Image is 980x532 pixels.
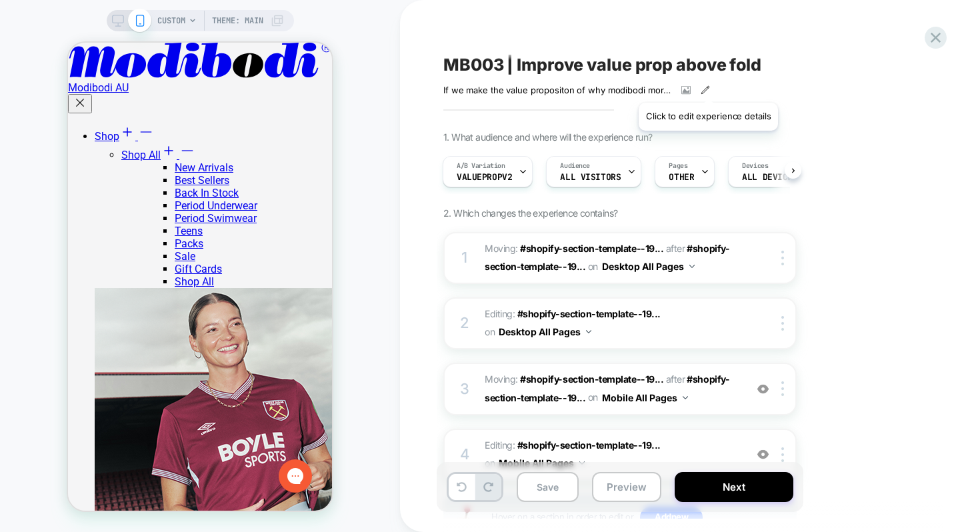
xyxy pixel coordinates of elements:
[781,381,784,396] img: close
[499,322,591,341] button: Desktop All Pages
[107,119,165,131] a: New Arrivals
[443,131,652,143] span: 1. What audience and where will the experience run?
[689,265,695,268] img: down arrow
[669,173,694,182] span: OTHER
[517,472,579,502] button: Save
[517,308,661,319] span: #shopify-section-template--19...
[683,396,688,399] img: down arrow
[107,182,135,195] a: Teens
[781,316,784,331] img: close
[517,439,661,451] span: #shopify-section-template--19...
[602,257,695,276] button: Desktop All Pages
[27,87,86,100] a: Shop
[485,305,739,341] span: Editing :
[107,195,135,207] a: Packs
[675,472,793,502] button: Next
[781,251,784,265] img: close
[757,383,769,395] img: crossed eye
[107,157,189,169] a: Period Underwear
[107,220,154,233] a: Gift Cards
[157,10,185,31] span: CUSTOM
[485,323,495,340] span: on
[107,207,127,220] a: Sale
[742,161,768,171] span: Devices
[204,412,251,455] iframe: Gorgias live chat messenger
[5,53,19,67] svg: Cross icon
[107,144,171,157] a: Back In Stock
[111,100,127,116] svg: Minus icon
[212,10,263,31] span: Theme: MAIN
[588,258,598,275] span: on
[586,330,591,333] img: down arrow
[499,453,585,473] button: Mobile All Pages
[107,233,146,245] a: Shop All
[588,389,598,405] span: on
[579,461,585,465] img: down arrow
[93,100,109,116] svg: Plus icon
[560,173,621,182] span: All Visitors
[53,106,127,119] a: Shop
[485,240,739,276] span: Moving:
[458,245,471,271] div: 1
[458,441,471,468] div: 4
[560,161,590,171] span: Audience
[107,131,161,144] a: Best Sellers
[742,173,797,182] span: ALL DEVICES
[51,81,67,97] svg: Plus icon
[458,310,471,337] div: 2
[443,85,671,95] span: If we make the value propositon of why modibodi more clear above the fold,then conversions will i...
[443,55,761,75] span: MB003 | Improve value prop above fold
[520,243,663,254] span: #shopify-section-template--19...
[458,376,471,403] div: 3
[666,243,685,254] span: after
[485,437,739,473] span: Editing :
[520,373,663,385] span: #shopify-section-template--19...
[485,455,495,471] span: on
[70,81,86,97] svg: Minus icon
[592,472,661,502] button: Preview
[666,373,685,385] span: after
[443,207,617,219] span: 2. Which changes the experience contains?
[457,161,505,171] span: A/B Variation
[602,388,688,407] button: Mobile All Pages
[669,161,687,171] span: Pages
[781,447,784,462] img: close
[757,449,769,460] img: crossed eye
[485,371,739,407] span: Moving:
[457,173,512,182] span: ValuePropV2
[107,169,189,182] a: Period Swimwear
